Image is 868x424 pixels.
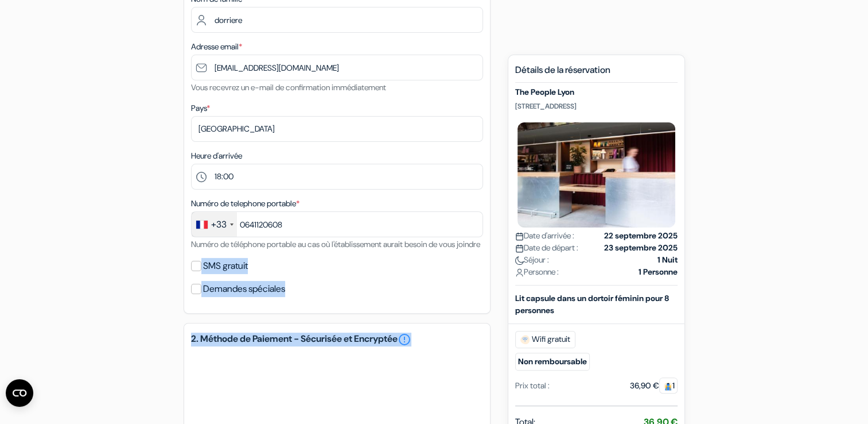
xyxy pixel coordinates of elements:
img: guest.svg [664,382,672,391]
img: calendar.svg [515,244,524,253]
label: Heure d'arrivée [191,150,242,162]
span: Date de départ : [515,242,578,254]
span: Wifi gratuit [515,331,575,348]
div: Prix total : [515,380,550,392]
div: 36,90 € [630,380,678,392]
input: Entrer le nom de famille [191,7,483,33]
a: error_outline [398,333,411,346]
span: Séjour : [515,254,549,266]
small: Numéro de téléphone portable au cas où l'établissement aurait besoin de vous joindre [191,239,480,249]
span: Personne : [515,266,559,278]
input: 6 12 34 56 78 [191,211,483,237]
div: +33 [211,218,227,232]
img: moon.svg [515,256,524,265]
div: France: +33 [192,212,237,237]
h5: 2. Méthode de Paiement - Sécurisée et Encryptée [191,333,483,346]
strong: 22 septembre 2025 [604,230,678,242]
h5: Détails de la réservation [515,64,678,83]
label: Numéro de telephone portable [191,198,299,210]
small: Vous recevrez un e-mail de confirmation immédiatement [191,82,386,92]
strong: 23 septembre 2025 [604,242,678,254]
strong: 1 Nuit [657,254,678,266]
small: Non remboursable [515,353,590,371]
label: SMS gratuit [203,258,248,274]
h5: The People Lyon [515,87,678,97]
strong: 1 Personne [639,266,678,278]
label: Adresse email [191,41,242,53]
img: free_wifi.svg [520,335,530,344]
label: Pays [191,102,210,114]
img: user_icon.svg [515,268,524,277]
input: Entrer adresse e-mail [191,55,483,80]
span: 1 [659,377,678,394]
label: Demandes spéciales [203,281,285,297]
p: [STREET_ADDRESS] [515,102,678,111]
span: Date d'arrivée : [515,230,574,242]
img: calendar.svg [515,232,524,241]
button: Ouvrir le widget CMP [6,379,33,407]
b: Lit capsule dans un dortoir féminin pour 8 personnes [515,293,669,315]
